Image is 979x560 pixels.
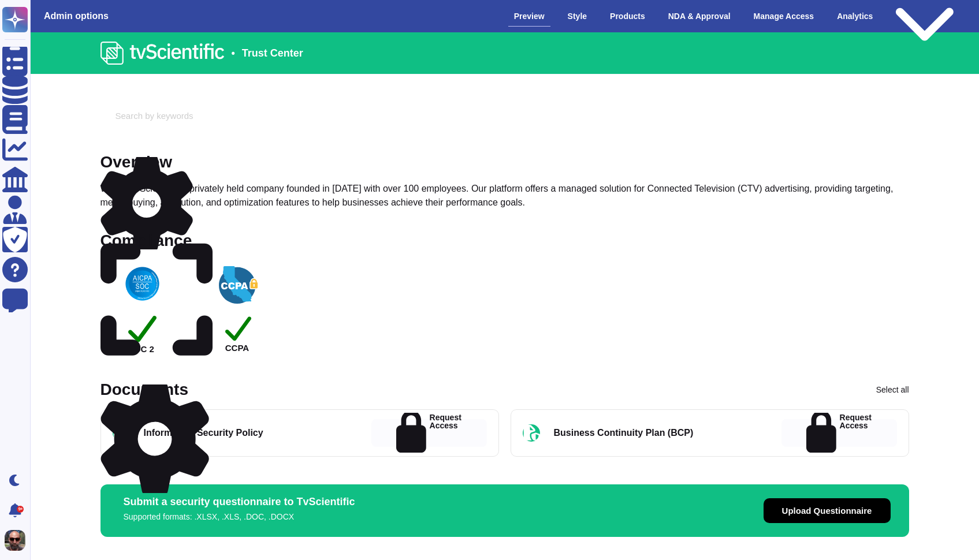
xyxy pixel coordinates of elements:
[508,6,550,27] div: Preview
[100,42,225,65] img: Company Banner
[225,313,252,352] div: CCPA
[554,427,694,439] div: Business Continuity Plan (BCP)
[876,386,909,394] div: Select all
[17,506,24,513] div: 9+
[44,10,109,21] h3: Admin options
[242,48,303,58] span: Trust Center
[100,154,173,170] div: Overview
[2,528,33,553] button: user
[604,6,651,26] div: Products
[748,6,820,26] div: Manage Access
[124,513,693,521] p: Supported formats: .XLSX, .XLS, .DOC, .DOCX
[231,48,234,58] span: •
[831,6,879,26] div: Analytics
[562,6,593,26] div: Style
[100,382,188,398] div: Documents
[219,266,258,304] img: check
[662,6,736,26] div: NDA & Approval
[764,498,891,523] button: Upload Questionnaire
[144,427,263,439] div: Information Security Policy
[124,496,693,509] h3: Submit a security questionnaire to TvScientific
[100,182,909,210] div: We are tvScientific, a privately held company founded in [DATE] with over 100 employees. Our plat...
[430,413,461,453] p: Request Access
[100,233,192,249] div: Compliance
[5,530,25,551] img: user
[109,106,901,126] input: Search by keywords
[840,413,872,453] p: Request Access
